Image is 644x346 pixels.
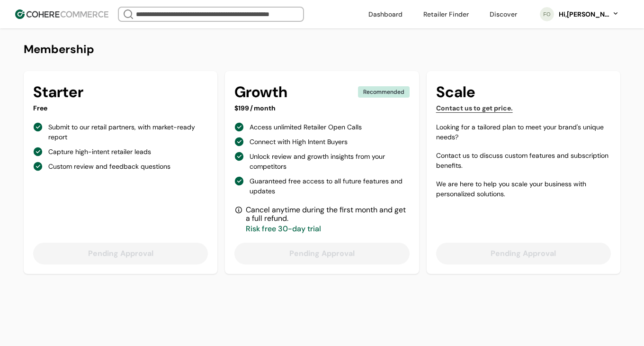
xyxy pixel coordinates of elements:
a: Contact us to get price. [436,103,513,113]
h2: Growth [234,81,287,103]
p: Custom review and feedback questions [48,162,170,172]
p: Free [33,103,208,113]
p: Cancel anytime during the first month and get a full refund. [246,206,409,223]
p: Guaranteed free access to all future features and updates [250,176,409,196]
span: / [250,103,253,113]
h2: Scale [436,81,475,103]
p: We are here to help you scale your business with personalized solutions. [436,179,611,199]
button: Pending Approval [234,243,409,264]
div: Hi, [PERSON_NAME] [558,9,610,19]
button: Pending Approval [33,243,208,264]
p: Contact us to discuss custom features and subscription benefits. [436,151,611,171]
h3: Membership [24,41,620,58]
span: $ 199 [234,103,249,113]
img: Cohere Logo [15,9,108,19]
h2: Starter [33,81,83,103]
p: Submit to our retail partners, with market-ready report [48,122,208,142]
p: Looking for a tailored plan to meet your brand's unique needs? [436,122,611,142]
button: Pending Approval [436,243,611,264]
p: Capture high-intent retailer leads [48,147,151,157]
p: Access unlimited Retailer Open Calls [250,122,362,132]
span: month [254,103,276,113]
div: Recommended [358,86,410,98]
button: Hi,[PERSON_NAME] [558,9,619,19]
p: Unlock review and growth insights from your competitors [250,152,409,172]
p: Connect with High Intent Buyers [250,137,348,147]
p: Risk free 30-day trial [246,225,409,233]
